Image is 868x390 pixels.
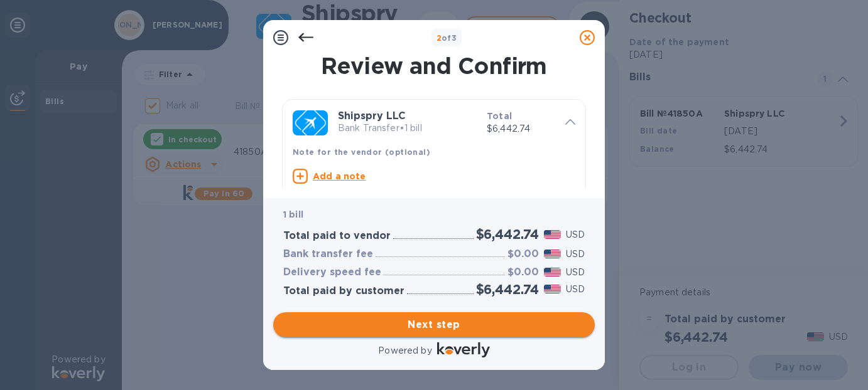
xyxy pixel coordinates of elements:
b: 1 bill [283,209,303,219]
b: Note for the vendor (optional) [293,147,430,157]
h3: $0.00 [507,248,539,260]
h3: Bank transfer fee [283,248,373,260]
h3: Total paid by customer [283,285,404,297]
h3: Total paid to vendor [283,230,391,242]
p: Bank Transfer • 1 bill [338,122,477,135]
p: USD [566,248,585,261]
p: USD [566,283,585,296]
p: USD [566,228,585,241]
span: 2 [437,33,442,43]
p: USD [566,266,585,279]
img: USD [544,268,561,277]
b: of 3 [437,33,457,43]
h3: Delivery speed fee [283,266,381,278]
p: $6,442.74 [487,122,555,135]
img: USD [544,250,561,258]
span: Next step [283,317,585,332]
img: Logo [437,342,490,357]
u: Add a note [313,171,366,181]
b: Shipspry LLC [338,110,406,122]
img: USD [544,230,561,239]
div: Shipspry LLCBank Transfer•1 billTotal$6,442.74Note for the vendor (optional)Add a note [293,110,575,207]
b: Total [487,111,512,121]
p: Powered by [378,344,431,357]
img: USD [544,285,561,293]
h3: $0.00 [507,266,539,278]
button: Next step [273,312,595,337]
h2: $6,442.74 [476,226,539,242]
h2: $6,442.74 [476,282,539,297]
h1: Review and Confirm [279,53,589,79]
